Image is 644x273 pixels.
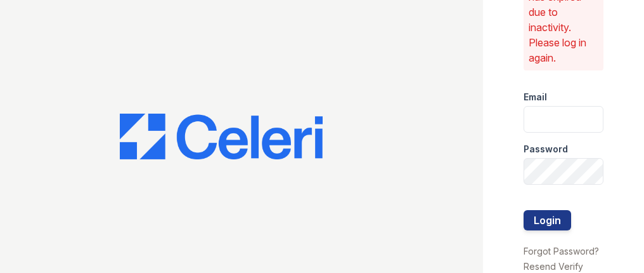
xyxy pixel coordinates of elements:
img: CE_Logo_Blue-a8612792a0a2168367f1c8372b55b34899dd931a85d93a1a3d3e32e68fde9ad4.png [120,114,323,159]
label: Password [524,143,568,156]
label: Email [524,91,547,103]
button: Login [524,210,571,230]
a: Forgot Password? [524,246,599,256]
